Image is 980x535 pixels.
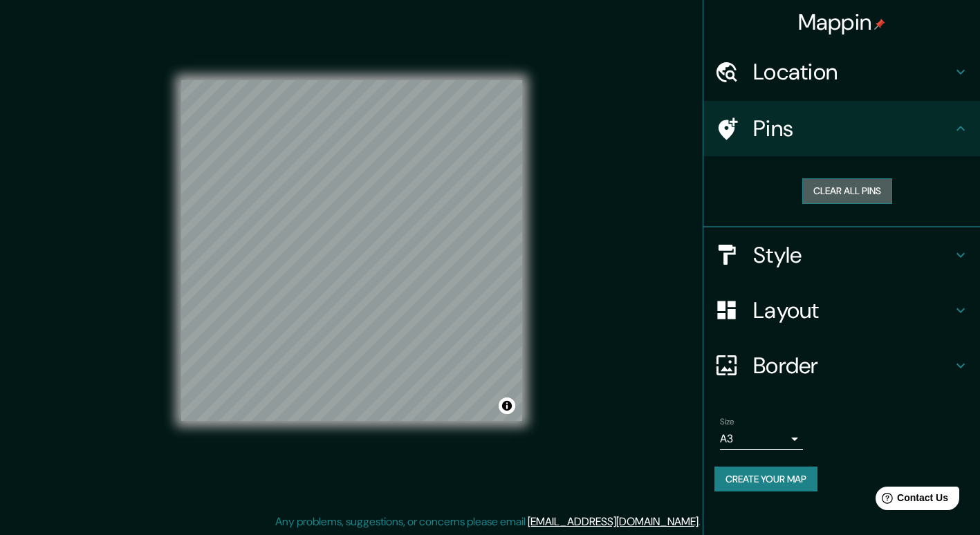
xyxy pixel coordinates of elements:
canvas: Map [181,80,522,421]
h4: Style [753,241,952,269]
div: A3 [720,428,803,450]
img: pin-icon.png [874,19,885,30]
label: Size [720,415,734,427]
a: [EMAIL_ADDRESS][DOMAIN_NAME] [528,514,699,529]
div: . [701,514,703,530]
h4: Pins [753,115,952,142]
button: Create your map [714,467,817,492]
div: Location [703,44,980,100]
button: Toggle attribution [499,397,515,414]
div: Border [703,338,980,393]
p: Any problems, suggestions, or concerns please email . [275,514,701,530]
h4: Layout [753,297,952,324]
iframe: Help widget launcher [857,481,965,520]
div: Style [703,227,980,283]
h4: Mappin [798,8,886,36]
div: Layout [703,283,980,338]
h4: Location [753,58,952,86]
button: Clear all pins [802,178,892,204]
div: Pins [703,101,980,156]
h4: Border [753,352,952,379]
